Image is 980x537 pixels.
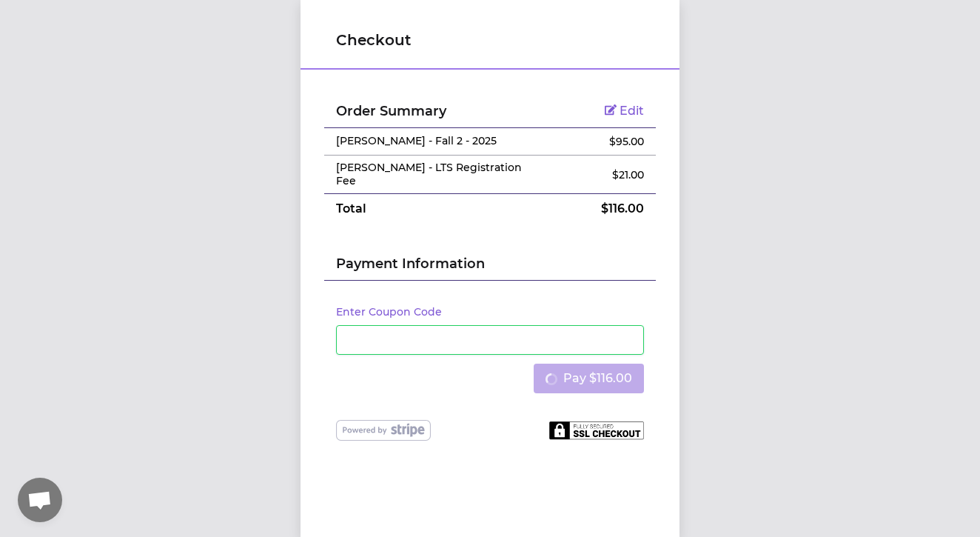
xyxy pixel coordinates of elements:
iframe: Secure card payment input frame [346,333,634,347]
p: $ 116.00 [557,200,644,218]
span: Edit [620,104,644,118]
div: Open chat [18,478,62,522]
button: Pay $116.00 [534,364,644,393]
p: $ 95.00 [557,134,644,149]
h2: Payment Information [336,253,644,280]
a: Edit [605,104,644,118]
p: [PERSON_NAME] - LTS Registration Fee [336,161,534,187]
p: $ 21.00 [557,167,644,182]
p: [PERSON_NAME] - Fall 2 - 2025 [336,135,534,148]
h2: Order Summary [336,101,534,121]
td: Total [324,194,546,224]
h1: Checkout [336,30,644,50]
img: Fully secured SSL checkout [549,421,644,440]
button: Enter Coupon Code [336,304,442,319]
